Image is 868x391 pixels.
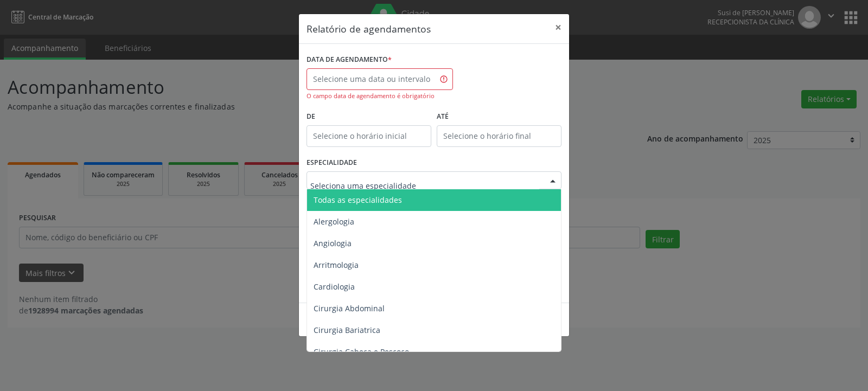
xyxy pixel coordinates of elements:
input: Selecione o horário final [437,125,561,147]
input: Selecione o horário inicial [307,125,431,147]
span: Alergologia [314,216,354,227]
label: De [307,108,431,125]
span: Cirurgia Bariatrica [314,325,380,335]
label: ATÉ [437,108,561,125]
span: Cardiologia [314,281,355,292]
span: Cirurgia Cabeça e Pescoço [314,347,409,357]
input: Seleciona uma especialidade [310,175,539,197]
span: Arritmologia [314,260,359,270]
span: Todas as especialidades [314,195,402,205]
label: ESPECIALIDADE [307,155,357,171]
label: DATA DE AGENDAMENTO [307,52,392,68]
div: O campo data de agendamento é obrigatório [307,92,453,101]
button: Close [547,14,569,41]
span: Cirurgia Abdominal [314,303,385,313]
h5: Relatório de agendamentos [307,22,431,36]
span: Angiologia [314,238,352,248]
input: Selecione uma data ou intervalo [307,68,453,90]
